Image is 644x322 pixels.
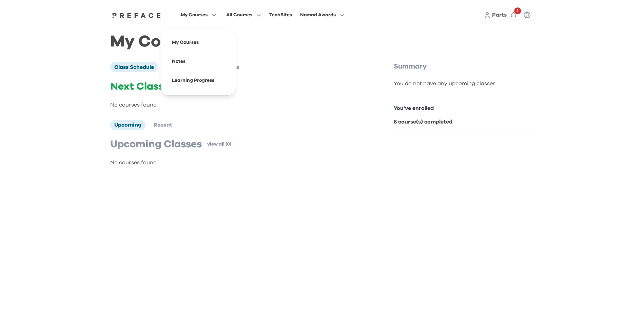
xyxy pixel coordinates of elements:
div: You do not have any upcoming classes. [394,79,534,88]
p: Next Class [110,80,365,93]
button: All Courses [224,11,263,19]
b: 8 course(s) completed [394,119,452,125]
a: Notes [172,59,186,64]
a: My Courses [172,40,199,45]
button: My Courses [179,11,218,19]
p: You've enrolled [394,104,534,112]
a: Parts [492,11,507,19]
button: 5 [507,8,520,22]
div: TechBites [269,11,292,19]
span: 5 [514,7,521,14]
a: Learning Progress [172,78,214,83]
a: view all (0) [207,141,231,148]
span: Parts [492,12,507,18]
p: Summary [394,62,534,71]
p: No courses found. [110,158,365,167]
span: My Courses [181,11,208,19]
a: Preface Logo [111,12,163,18]
span: Nomad Awards [300,11,335,19]
button: Nomad Awards [298,11,346,19]
p: Upcoming Classes [110,138,202,150]
h1: My Courses [110,38,534,45]
span: Recent [154,122,172,128]
img: Preface Logo [111,13,163,18]
p: No courses found. [110,101,365,109]
span: Upcoming [114,122,141,128]
span: Class Schedule [114,64,154,70]
span: All Courses [226,11,252,19]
